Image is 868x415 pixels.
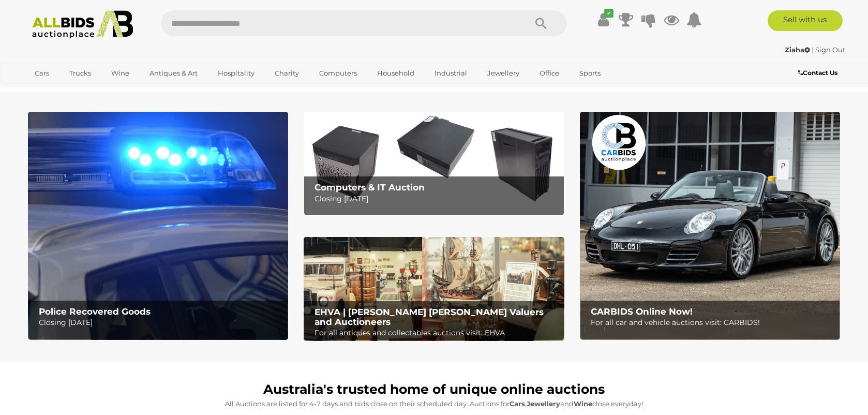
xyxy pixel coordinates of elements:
[26,10,139,39] img: Allbids.com.au
[315,192,558,205] p: Closing [DATE]
[33,398,835,410] p: All Auctions are listed for 4-7 days and bids close on their scheduled day. Auctions for , and cl...
[533,65,566,82] a: Office
[28,82,115,99] a: [GEOGRAPHIC_DATA]
[574,399,592,408] strong: Wine
[28,112,288,340] a: Police Recovered Goods Police Recovered Goods Closing [DATE]
[604,9,613,18] i: ✔
[211,65,261,82] a: Hospitality
[580,112,840,340] a: CARBIDS Online Now! CARBIDS Online Now! For all car and vehicle auctions visit: CARBIDS!
[798,69,837,77] b: Contact Us
[315,307,544,327] b: EHVA | [PERSON_NAME] [PERSON_NAME] Valuers and Auctioneers
[370,65,421,82] a: Household
[515,10,567,36] button: Search
[510,399,525,408] strong: Cars
[815,46,845,54] a: Sign Out
[591,306,693,317] b: CARBIDS Online Now!
[768,10,843,31] a: Sell with us
[595,10,611,29] a: ✔
[39,316,282,329] p: Closing [DATE]
[785,46,810,54] strong: Ziaha
[304,112,564,216] a: Computers & IT Auction Computers & IT Auction Closing [DATE]
[304,237,564,342] img: EHVA | Evans Hastings Valuers and Auctioneers
[312,65,364,82] a: Computers
[39,306,151,317] b: Police Recovered Goods
[315,327,558,339] p: For all antiques and collectables auctions visit: EHVA
[785,46,812,54] a: Ziaha
[527,399,560,408] strong: Jewellery
[63,65,98,82] a: Trucks
[304,112,564,216] img: Computers & IT Auction
[304,237,564,342] a: EHVA | Evans Hastings Valuers and Auctioneers EHVA | [PERSON_NAME] [PERSON_NAME] Valuers and Auct...
[33,382,835,397] h1: Australia's trusted home of unique online auctions
[573,65,607,82] a: Sports
[591,316,834,329] p: For all car and vehicle auctions visit: CARBIDS!
[812,46,814,54] span: |
[104,65,136,82] a: Wine
[28,65,56,82] a: Cars
[28,112,288,340] img: Police Recovered Goods
[268,65,306,82] a: Charity
[143,65,204,82] a: Antiques & Art
[428,65,474,82] a: Industrial
[481,65,526,82] a: Jewellery
[315,182,425,192] b: Computers & IT Auction
[580,112,840,340] img: CARBIDS Online Now!
[798,67,840,79] a: Contact Us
